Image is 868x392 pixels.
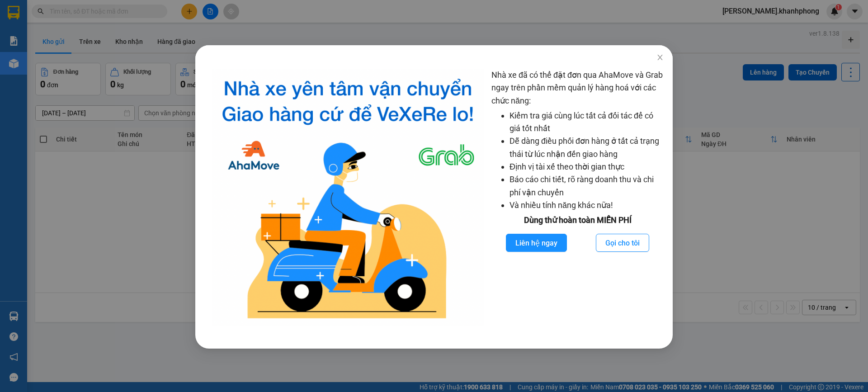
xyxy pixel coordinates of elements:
img: logo [212,69,484,326]
button: Gọi cho tôi [596,234,649,252]
li: Dễ dàng điều phối đơn hàng ở tất cả trạng thái từ lúc nhận đến giao hàng [509,135,664,161]
button: Close [647,45,673,71]
div: Dùng thử hoàn toàn MIỄN PHÍ [491,214,664,227]
button: Liên hệ ngay [506,234,567,252]
li: Báo cáo chi tiết, rõ ràng doanh thu và chi phí vận chuyển [509,173,664,199]
span: close [656,54,664,61]
span: Liên hệ ngay [515,237,557,249]
li: Kiểm tra giá cùng lúc tất cả đối tác để có giá tốt nhất [509,109,664,135]
div: Nhà xe đã có thể đặt đơn qua AhaMove và Grab ngay trên phần mềm quản lý hàng hoá với các chức năng: [491,69,664,326]
li: Và nhiều tính năng khác nữa! [509,199,664,212]
li: Định vị tài xế theo thời gian thực [509,161,664,173]
span: Gọi cho tôi [605,237,640,249]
